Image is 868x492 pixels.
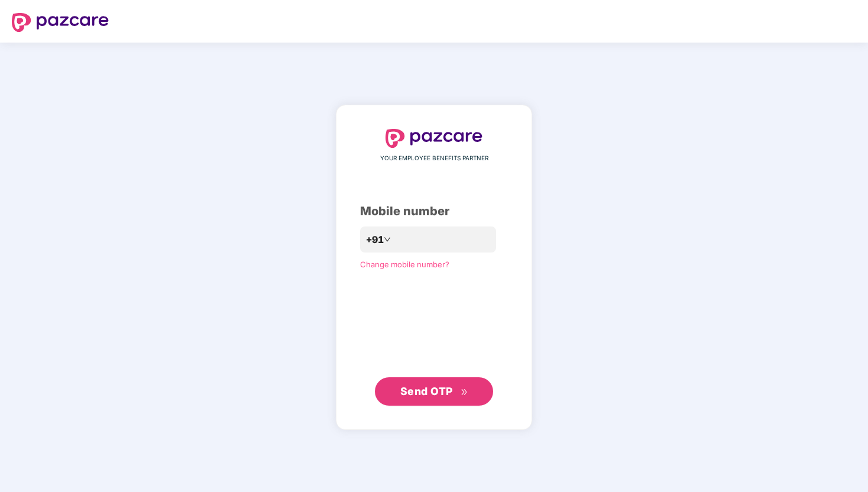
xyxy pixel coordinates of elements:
[384,236,391,243] span: down
[360,202,508,221] div: Mobile number
[12,13,109,32] img: logo
[380,154,488,163] span: YOUR EMPLOYEE BENEFITS PARTNER
[386,129,482,148] img: logo
[366,232,384,247] span: +91
[400,385,453,397] span: Send OTP
[360,260,449,269] a: Change mobile number?
[375,377,493,406] button: Send OTPdouble-right
[461,389,468,396] span: double-right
